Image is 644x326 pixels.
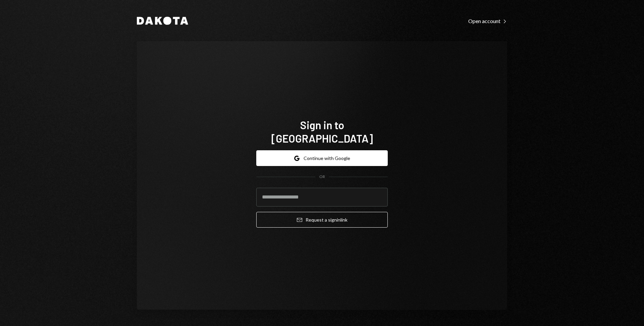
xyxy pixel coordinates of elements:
a: Open account [468,17,507,24]
div: Open account [468,18,507,24]
div: OR [319,174,325,180]
button: Continue with Google [256,150,388,166]
button: Request a signinlink [256,212,388,228]
h1: Sign in to [GEOGRAPHIC_DATA] [256,118,388,145]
